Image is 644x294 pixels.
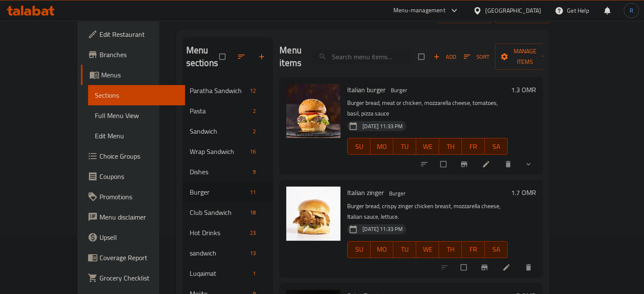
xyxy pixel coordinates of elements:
span: 2 [249,107,259,115]
input: search [312,49,412,64]
span: FR [465,243,481,256]
a: Branches [81,44,185,65]
button: TH [439,138,462,155]
span: Sort [464,52,489,62]
div: Dishes9 [183,162,273,182]
a: Full Menu View [88,105,185,126]
a: Edit menu item [482,160,492,168]
span: Promotions [100,192,178,202]
span: 11 [246,188,259,196]
span: WE [420,243,436,256]
button: Branch-specific-item [455,155,475,173]
div: Luqaimat [190,268,249,278]
a: Choice Groups [81,146,185,166]
div: Wrap Sandwich16 [183,141,273,162]
button: SA [485,138,508,155]
span: Hot Drinks [190,228,246,238]
button: SU [347,138,370,155]
div: Menu-management [393,5,445,16]
div: Club Sandwich [190,207,246,217]
span: SA [488,243,504,256]
span: Upsell [100,232,178,242]
span: Burger [386,189,409,198]
a: Promotions [81,187,185,207]
div: sandwich13 [183,243,273,263]
a: Coverage Report [81,247,185,268]
span: FR [465,140,481,153]
span: 2 [249,127,259,135]
span: TH [442,243,459,256]
span: Select to update [456,259,473,275]
span: Sandwich [190,126,249,136]
button: WE [416,138,439,155]
div: items [246,187,259,197]
a: Sections [88,85,185,105]
span: 13 [246,249,259,257]
a: Edit menu item [502,263,512,272]
span: TH [442,140,459,153]
div: Club Sandwich18 [183,202,273,223]
img: Italian burger [286,84,340,138]
span: Italian zinger [347,186,384,199]
span: Add item [431,50,458,63]
span: WE [420,140,436,153]
div: Pasta [190,106,249,116]
span: TU [397,243,413,256]
div: Burger [190,187,246,197]
h2: Menu items [279,44,301,69]
span: Menu disclaimer [100,212,178,222]
span: Select section [413,49,431,65]
span: SU [351,140,367,153]
div: items [246,248,259,258]
a: Edit Restaurant [81,24,185,44]
span: MO [374,243,390,256]
div: Dishes [190,167,249,177]
span: Add [433,52,456,62]
span: Select all sections [214,49,232,65]
div: Pasta2 [183,101,273,121]
div: items [246,146,259,157]
button: MO [370,138,393,155]
div: items [246,85,259,96]
button: TU [393,138,416,155]
button: Add [431,50,458,63]
span: Coverage Report [100,253,178,263]
div: Paratha Sandwich [190,85,246,96]
button: Sort [462,50,492,63]
p: Burger bread, meat or chicken, mozzarella cheese, tomatoes, basil, pizza sauce [347,98,508,119]
span: R [629,6,633,15]
h6: 1.7 OMR [511,187,536,198]
img: Italian zinger [286,187,340,241]
button: sort-choices [415,155,435,173]
button: MO [370,241,393,258]
a: Edit Menu [88,126,185,146]
span: Sort items [458,50,495,63]
span: Burger [387,85,411,95]
div: items [246,228,259,238]
button: TU [393,241,416,258]
span: MO [374,140,390,153]
button: show more [519,155,539,173]
button: Add section [252,47,273,66]
button: Branch-specific-item [475,258,495,277]
div: items [249,126,259,136]
div: Burger11 [183,182,273,202]
span: sandwich [190,248,246,258]
a: Upsell [81,227,185,247]
span: Grocery Checklist [100,273,178,283]
button: SA [485,241,508,258]
span: SU [351,243,367,256]
div: Wrap Sandwich [190,146,246,157]
span: Sections [95,90,178,100]
div: Paratha Sandwich12 [183,80,273,101]
span: 23 [246,229,259,237]
a: Grocery Checklist [81,268,185,288]
svg: Show Choices [524,160,533,168]
a: Menus [81,65,185,85]
a: Coupons [81,166,185,187]
span: Sort sections [232,47,252,66]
